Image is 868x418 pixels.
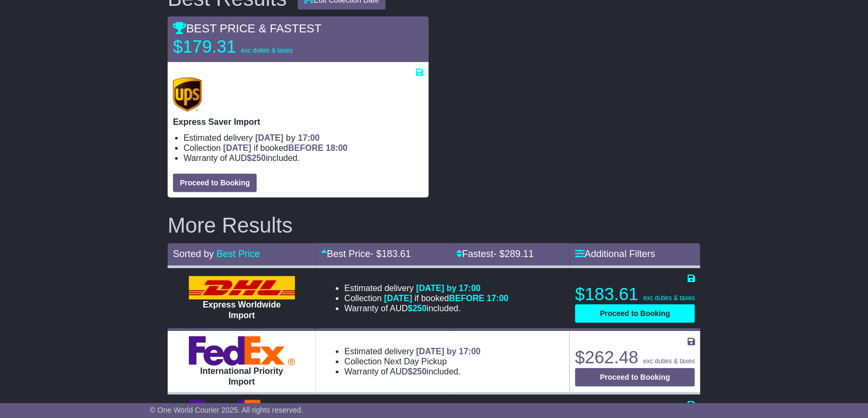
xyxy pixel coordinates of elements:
span: - $ [370,249,411,259]
li: Warranty of AUD included. [344,303,508,313]
span: 18:00 [326,143,348,152]
span: $ [408,304,427,313]
h2: More Results [168,214,700,237]
span: exc duties & taxes [644,294,695,302]
img: UPS (new): Express Saver Import [173,78,202,112]
li: Estimated delivery [184,133,423,143]
a: Best Price- $183.61 [321,249,411,259]
a: Best Price [216,249,260,259]
a: Fastest- $289.11 [456,249,534,259]
p: $262.48 [575,347,695,368]
li: Collection [344,293,508,303]
span: if booked [384,294,508,303]
span: 289.11 [505,249,534,259]
button: Proceed to Booking [575,304,695,323]
span: [DATE] by 17:00 [255,133,320,142]
img: FedEx Express: International Priority Import [189,336,295,366]
button: Proceed to Booking [173,174,257,192]
span: 250 [251,153,266,163]
span: if booked [223,143,348,152]
span: $ [247,153,266,163]
span: 250 [413,304,427,313]
span: [DATE] [223,143,251,152]
a: Additional Filters [575,249,655,259]
p: Express Saver Import [173,117,423,127]
img: DHL: Express Worldwide Import [189,276,295,300]
li: Estimated delivery [344,346,481,356]
span: 250 [413,367,427,376]
span: - $ [493,249,534,259]
span: 183.61 [381,249,411,259]
li: Estimated delivery [344,283,508,293]
span: Next Day Pickup [384,357,447,366]
span: BEFORE [288,143,324,152]
p: $183.61 [575,284,695,305]
li: Collection [344,356,481,366]
span: [DATE] by 17:00 [416,347,481,356]
span: International Priority Import [200,366,283,386]
li: Collection [184,143,423,153]
span: exc duties & taxes [241,47,292,54]
span: BEST PRICE & FASTEST [173,22,322,35]
span: Sorted by [173,249,214,259]
span: © One World Courier 2025. All rights reserved. [150,406,303,414]
span: BEFORE [449,294,484,303]
li: Warranty of AUD included. [344,366,481,377]
span: exc duties & taxes [644,357,695,365]
span: $ [408,367,427,376]
span: [DATE] [384,294,412,303]
button: Proceed to Booking [575,368,695,387]
li: Warranty of AUD included. [184,153,423,163]
span: 17:00 [487,294,509,303]
span: [DATE] by 17:00 [416,284,481,293]
p: $179.31 [173,36,306,57]
span: Express Worldwide Import [203,300,281,319]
